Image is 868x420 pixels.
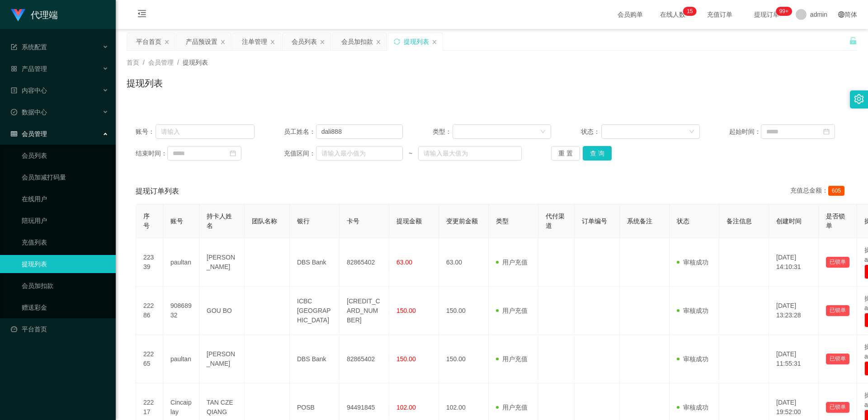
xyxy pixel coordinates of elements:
[127,76,163,90] h1: 提现列表
[316,146,403,160] input: 请输入最小值为
[320,39,325,45] i: 图标: close
[22,212,108,230] a: 陪玩用户
[496,355,528,363] span: 用户充值
[163,287,199,335] td: 90868932
[22,168,108,186] a: 会员加减打码量
[583,146,612,160] button: 查 询
[396,404,416,411] span: 102.00
[170,217,183,225] span: 账号
[22,190,108,208] a: 在线用户
[854,94,864,104] i: 图标: setting
[677,259,708,266] span: 审核成功
[439,238,489,287] td: 63.00
[11,131,17,137] i: 图标: table
[252,217,277,225] span: 团队名称
[347,217,359,225] span: 卡号
[207,212,232,229] span: 持卡人姓名
[677,404,708,411] span: 审核成功
[11,43,47,51] span: 系统配置
[826,257,849,268] button: 已锁单
[790,186,848,197] div: 充值总金额：
[11,66,17,72] i: 图标: appstore-o
[396,355,416,363] span: 150.00
[433,127,453,137] span: 类型：
[340,335,389,383] td: 82865402
[11,65,47,72] span: 产品管理
[11,320,108,338] a: 图标: dashboard平台首页
[136,287,163,335] td: 22286
[826,354,849,364] button: 已锁单
[22,298,108,316] a: 赠送彩金
[163,335,199,383] td: paultan
[31,0,58,29] h1: 代理端
[677,217,689,225] span: 状态
[136,335,163,383] td: 22265
[136,149,167,158] span: 结束时间：
[136,127,156,137] span: 账号：
[199,287,245,335] td: GOU BO
[826,305,849,316] button: 已锁单
[823,128,830,135] i: 图标: calendar
[164,39,170,45] i: 图标: close
[703,11,737,18] span: 充值订单
[394,38,400,45] i: 图标: sync
[11,109,47,116] span: 数据中心
[496,217,509,225] span: 类型
[11,9,25,22] img: logo.9652507e.png
[220,39,226,45] i: 图标: close
[769,287,819,335] td: [DATE] 13:23:28
[11,130,47,137] span: 会员管理
[136,186,179,197] span: 提现订单列表
[726,217,752,225] span: 备注信息
[404,33,429,50] div: 提现列表
[136,33,161,50] div: 平台首页
[230,150,236,156] i: 图标: calendar
[826,212,845,229] span: 是否锁单
[432,39,437,45] i: 图标: close
[376,39,381,45] i: 图标: close
[439,287,489,335] td: 150.00
[396,307,416,314] span: 150.00
[290,287,340,335] td: ICBC [GEOGRAPHIC_DATA]
[199,335,245,383] td: [PERSON_NAME]
[341,33,373,50] div: 会员加扣款
[11,87,47,94] span: 内容中心
[826,402,849,413] button: 已锁单
[143,212,150,229] span: 序号
[199,238,245,287] td: [PERSON_NAME]
[551,146,580,160] button: 重 置
[687,7,690,16] p: 1
[297,217,310,225] span: 银行
[496,307,528,314] span: 用户充值
[581,127,601,137] span: 状态：
[22,277,108,295] a: 会员加扣款
[22,255,108,273] a: 提现列表
[22,233,108,251] a: 充值列表
[690,7,693,16] p: 5
[677,307,708,314] span: 审核成功
[656,11,690,18] span: 在线人数
[828,186,844,196] span: 605
[148,59,174,66] span: 会员管理
[11,87,17,94] i: 图标: profile
[439,335,489,383] td: 150.00
[284,127,316,137] span: 员工姓名：
[849,37,857,45] i: 图标: unlock
[11,44,17,50] i: 图标: form
[769,335,819,383] td: [DATE] 11:55:31
[292,33,317,50] div: 会员列表
[186,33,217,50] div: 产品预设置
[396,259,412,266] span: 63.00
[270,39,275,45] i: 图标: close
[11,11,58,18] a: 代理端
[403,149,418,158] span: ~
[340,238,389,287] td: 82865402
[177,59,179,66] span: /
[582,217,607,225] span: 订单编号
[290,335,340,383] td: DBS Bank
[689,129,694,135] i: 图标: down
[316,124,403,139] input: 请输入
[838,11,844,18] i: 图标: global
[540,129,546,135] i: 图标: down
[183,59,208,66] span: 提现列表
